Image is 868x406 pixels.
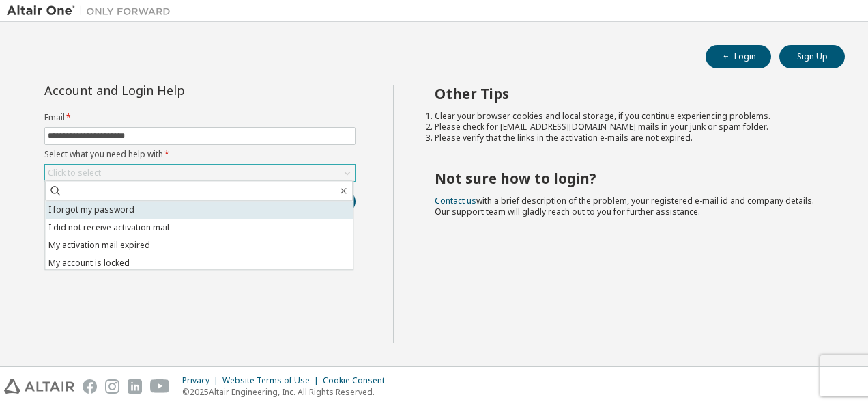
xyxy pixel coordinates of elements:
[44,112,356,123] label: Email
[182,386,393,398] p: © 2025 Altair Engineering, Inc. All Rights Reserved.
[706,45,771,68] button: Login
[7,4,177,18] img: Altair One
[182,375,222,386] div: Privacy
[779,45,845,68] button: Sign Up
[435,85,821,103] h2: Other Tips
[128,379,142,394] img: linkedin.svg
[83,379,97,394] img: facebook.svg
[48,167,101,178] div: Click to select
[105,379,119,394] img: instagram.svg
[435,195,476,206] a: Contact us
[150,379,170,394] img: youtube.svg
[435,133,821,144] li: Please verify that the links in the activation e-mails are not expired.
[45,165,355,181] div: Click to select
[45,201,353,219] li: I forgot my password
[435,170,821,187] h2: Not sure how to login?
[323,375,393,386] div: Cookie Consent
[44,149,356,160] label: Select what you need help with
[435,195,814,217] span: with a brief description of the problem, your registered e-mail id and company details. Our suppo...
[44,85,293,96] div: Account and Login Help
[435,111,821,122] li: Clear your browser cookies and local storage, if you continue experiencing problems.
[435,122,821,133] li: Please check for [EMAIL_ADDRESS][DOMAIN_NAME] mails in your junk or spam folder.
[222,375,323,386] div: Website Terms of Use
[4,379,74,394] img: altair_logo.svg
